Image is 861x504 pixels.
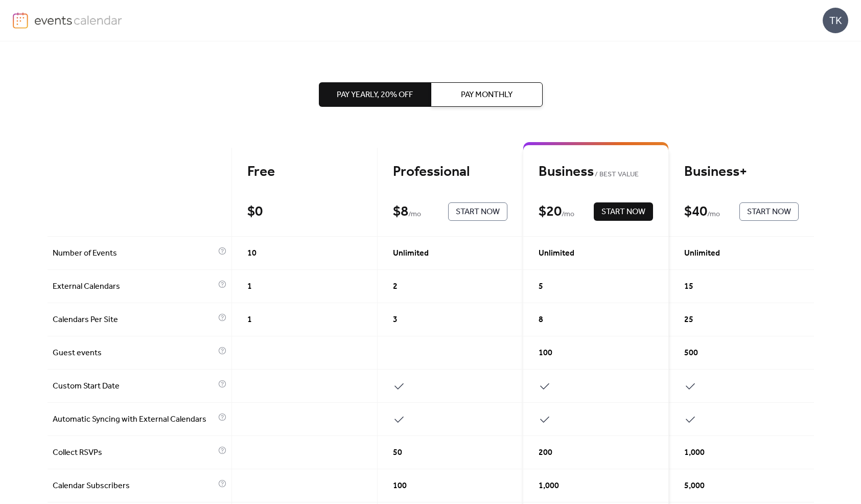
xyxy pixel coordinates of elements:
span: 100 [393,480,407,492]
div: Professional [393,163,507,181]
span: Custom Start Date [53,380,216,393]
span: Unlimited [393,247,429,260]
img: logo [13,12,28,29]
span: 200 [539,447,552,459]
span: 15 [684,281,693,293]
span: Start Now [601,206,645,218]
button: Start Now [594,202,653,221]
button: Start Now [448,202,507,221]
div: $ 40 [684,203,707,221]
span: Pay Yearly, 20% off [337,89,413,101]
div: Free [247,163,362,181]
span: 25 [684,314,693,326]
span: Collect RSVPs [53,447,216,459]
button: Pay Yearly, 20% off [319,82,431,107]
span: 10 [247,247,257,260]
span: 1 [247,281,252,293]
div: Business [539,163,653,181]
span: Start Now [456,206,500,218]
span: 5,000 [684,480,705,492]
img: logo-type [34,12,123,28]
span: 100 [539,347,552,359]
span: 2 [393,281,398,293]
span: / mo [408,209,421,221]
span: BEST VALUE [594,169,639,181]
div: $ 8 [393,203,408,221]
div: $ 0 [247,203,263,221]
span: Start Now [747,206,791,218]
span: Unlimited [684,247,720,260]
span: 1,000 [684,447,705,459]
span: Number of Events [53,247,216,260]
span: Pay Monthly [461,89,513,101]
span: 500 [684,347,698,359]
span: Unlimited [539,247,574,260]
button: Start Now [739,202,799,221]
span: 1 [247,314,252,326]
span: External Calendars [53,281,216,293]
div: $ 20 [539,203,562,221]
span: 5 [539,281,543,293]
span: / mo [707,209,720,221]
span: Calendar Subscribers [53,480,216,492]
button: Pay Monthly [431,82,543,107]
span: 50 [393,447,402,459]
span: Guest events [53,347,216,359]
span: 1,000 [539,480,559,492]
span: Calendars Per Site [53,314,216,326]
span: Automatic Syncing with External Calendars [53,414,216,426]
div: Business+ [684,163,799,181]
span: 3 [393,314,398,326]
span: 8 [539,314,543,326]
span: / mo [562,209,574,221]
div: TK [823,8,848,33]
